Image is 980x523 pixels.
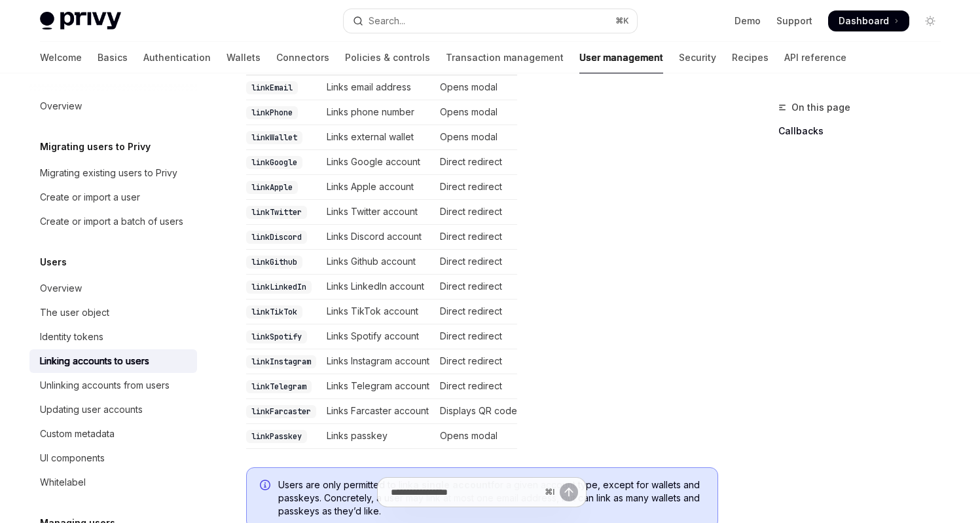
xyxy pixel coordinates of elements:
[735,14,761,28] a: Demo
[246,156,302,169] code: linkGoogle
[29,422,197,446] a: Custom metadata
[29,94,197,118] a: Overview
[40,281,82,296] div: Overview
[29,398,197,421] a: Updating user accounts
[679,42,716,73] a: Security
[435,275,517,300] td: Direct redirect
[435,349,517,374] td: Direct redirect
[321,374,435,399] td: Links Telegram account
[560,483,578,501] button: Send message
[321,275,435,300] td: Links LinkedIn account
[98,42,128,73] a: Basics
[40,12,121,30] img: light logo
[40,139,151,155] h5: Migrating users to Privy
[29,374,197,397] a: Unlinking accounts from users
[391,478,539,507] input: Ask a question...
[40,353,149,369] div: Linking accounts to users
[246,305,302,319] code: linkTikTok
[321,424,435,449] td: Links passkey
[40,42,82,73] a: Welcome
[29,161,197,185] a: Migrating existing users to Privy
[369,13,405,29] div: Search...
[435,300,517,324] td: Direct redirect
[246,231,307,244] code: linkDiscord
[435,324,517,349] td: Direct redirect
[246,206,307,219] code: linkTwitter
[40,426,115,442] div: Custom metadata
[40,98,82,114] div: Overview
[321,125,435,150] td: Links external wallet
[29,185,197,209] a: Create or import a user
[435,250,517,275] td: Direct redirect
[321,399,435,424] td: Links Farcaster account
[40,214,183,229] div: Create or import a batch of users
[40,305,109,320] div: The user object
[246,256,302,269] code: linkGithub
[321,100,435,125] td: Links phone number
[791,100,850,115] span: On this page
[435,399,517,424] td: Displays QR code
[246,355,316,368] code: linkInstagram
[920,10,941,31] button: Toggle dark mode
[435,175,517,200] td: Direct redirect
[40,378,170,393] div: Unlinking accounts from users
[776,14,812,28] a: Support
[344,9,637,33] button: Open search
[435,225,517,250] td: Direct redirect
[246,131,302,144] code: linkWallet
[143,42,211,73] a: Authentication
[29,277,197,300] a: Overview
[446,42,564,73] a: Transaction management
[40,189,140,205] div: Create or import a user
[435,374,517,399] td: Direct redirect
[227,42,261,73] a: Wallets
[276,42,329,73] a: Connectors
[40,475,86,490] div: Whitelabel
[246,281,312,294] code: linkLinkedIn
[321,250,435,275] td: Links Github account
[435,100,517,125] td: Opens modal
[778,121,951,142] a: Callbacks
[246,106,298,119] code: linkPhone
[40,402,143,417] div: Updating user accounts
[345,42,430,73] a: Policies & controls
[29,325,197,349] a: Identity tokens
[246,405,316,418] code: linkFarcaster
[435,424,517,449] td: Opens modal
[29,446,197,470] a: UI components
[435,75,517,100] td: Opens modal
[321,225,435,250] td: Links Discord account
[246,380,312,393] code: linkTelegram
[246,330,307,343] code: linkSpotify
[321,300,435,324] td: Links TikTok account
[40,329,103,345] div: Identity tokens
[40,165,177,181] div: Migrating existing users to Privy
[321,75,435,100] td: Links email address
[435,150,517,175] td: Direct redirect
[615,16,629,26] span: ⌘ K
[29,349,197,373] a: Linking accounts to users
[435,125,517,150] td: Opens modal
[839,14,889,28] span: Dashboard
[40,254,67,270] h5: Users
[579,42,663,73] a: User management
[246,181,298,194] code: linkApple
[246,430,307,443] code: linkPasskey
[828,10,909,31] a: Dashboard
[29,301,197,324] a: The user object
[321,200,435,225] td: Links Twitter account
[321,175,435,200] td: Links Apple account
[435,200,517,225] td: Direct redirect
[246,81,298,94] code: linkEmail
[40,450,105,466] div: UI components
[732,42,769,73] a: Recipes
[784,42,846,73] a: API reference
[29,210,197,233] a: Create or import a batch of users
[29,471,197,494] a: Whitelabel
[321,324,435,349] td: Links Spotify account
[321,150,435,175] td: Links Google account
[321,349,435,374] td: Links Instagram account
